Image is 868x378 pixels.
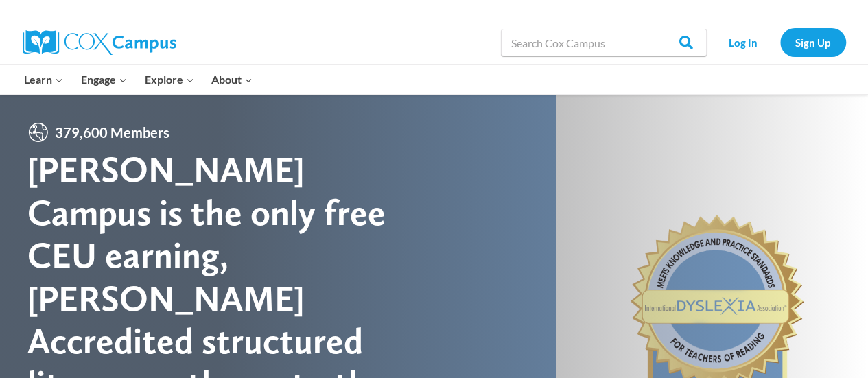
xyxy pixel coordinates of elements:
button: Child menu of Explore [136,65,203,94]
input: Search Cox Campus [501,29,707,56]
span: 379,600 Members [49,121,175,143]
img: Cox Campus [23,30,176,55]
a: Sign Up [780,28,846,56]
a: Log In [714,28,773,56]
button: Child menu of Learn [16,65,73,94]
button: Child menu of About [202,65,261,94]
nav: Primary Navigation [16,65,261,94]
nav: Secondary Navigation [714,28,846,56]
button: Child menu of Engage [72,65,136,94]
